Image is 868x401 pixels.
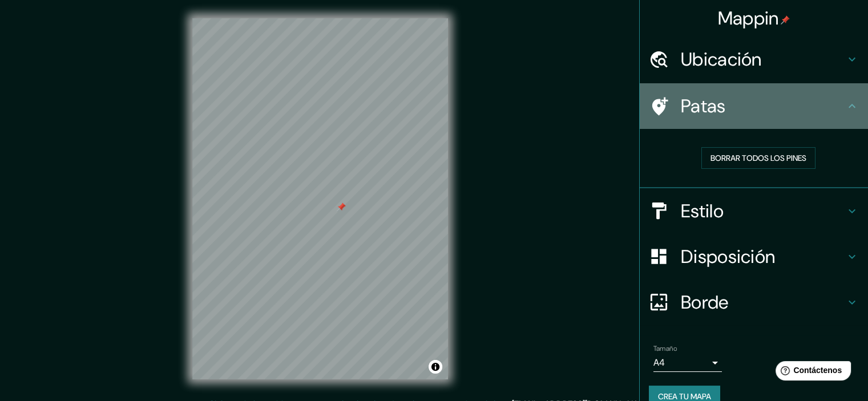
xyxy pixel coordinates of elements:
[640,37,868,82] div: Ubicación
[681,245,775,269] font: Disposición
[640,188,868,234] div: Estilo
[653,344,677,353] font: Tamaño
[653,357,665,368] font: A4
[681,290,729,314] font: Borde
[640,234,868,280] div: Disposición
[640,83,868,129] div: Patas
[701,147,815,169] button: Borrar todos los pines
[781,15,790,25] img: pin-icon.png
[718,6,779,30] font: Mappin
[429,360,442,374] button: Activar o desactivar atribución
[192,18,448,379] canvas: Mapa
[766,357,855,388] iframe: Lanzador de widgets de ayuda
[681,94,726,118] font: Patas
[681,47,762,71] font: Ubicación
[653,354,722,372] div: A4
[710,153,806,163] font: Borrar todos los pines
[681,199,724,223] font: Estilo
[640,280,868,325] div: Borde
